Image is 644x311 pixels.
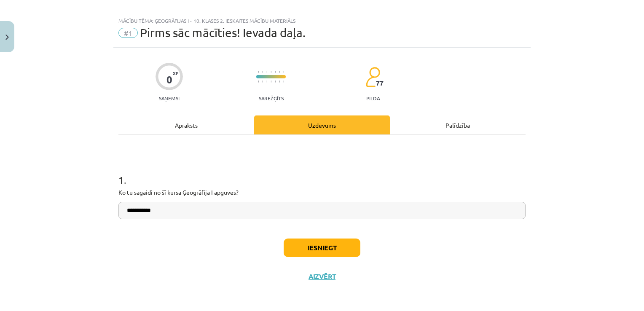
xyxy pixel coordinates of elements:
[275,71,276,73] img: icon-short-line-57e1e144782c952c97e751825c79c345078a6d821885a25fce030b3d8c18986b.svg
[266,80,267,83] img: icon-short-line-57e1e144782c952c97e751825c79c345078a6d821885a25fce030b3d8c18986b.svg
[366,95,380,101] p: pilda
[271,80,271,83] img: icon-short-line-57e1e144782c952c97e751825c79c345078a6d821885a25fce030b3d8c18986b.svg
[258,80,259,83] img: icon-short-line-57e1e144782c952c97e751825c79c345078a6d821885a25fce030b3d8c18986b.svg
[259,95,284,101] p: Sarežģīts
[118,18,526,24] div: Mācību tēma: Ģeogrāfijas i - 10. klases 2. ieskaites mācību materiāls
[118,159,526,185] h1: 1 .
[140,26,306,40] span: Pirms sāc mācīties! Ievada daļa.
[283,71,284,73] img: icon-short-line-57e1e144782c952c97e751825c79c345078a6d821885a25fce030b3d8c18986b.svg
[156,95,183,101] p: Saņemsi
[390,115,526,134] div: Palīdzība
[118,188,526,197] p: Ko tu sagaidi no šī kursa Ģeogrāfija I apguves?
[279,80,280,83] img: icon-short-line-57e1e144782c952c97e751825c79c345078a6d821885a25fce030b3d8c18986b.svg
[271,71,271,73] img: icon-short-line-57e1e144782c952c97e751825c79c345078a6d821885a25fce030b3d8c18986b.svg
[166,74,172,86] div: 0
[118,115,254,134] div: Apraksts
[284,239,360,257] button: Iesniegt
[258,71,259,73] img: icon-short-line-57e1e144782c952c97e751825c79c345078a6d821885a25fce030b3d8c18986b.svg
[118,28,138,38] span: #1
[5,35,9,40] img: icon-close-lesson-0947bae3869378f0d4975bcd49f059093ad1ed9edebbc8119c70593378902aed.svg
[279,71,280,73] img: icon-short-line-57e1e144782c952c97e751825c79c345078a6d821885a25fce030b3d8c18986b.svg
[173,71,178,75] span: XP
[266,71,267,73] img: icon-short-line-57e1e144782c952c97e751825c79c345078a6d821885a25fce030b3d8c18986b.svg
[376,79,384,87] span: 77
[306,272,338,281] button: Aizvērt
[254,115,390,134] div: Uzdevums
[275,80,276,83] img: icon-short-line-57e1e144782c952c97e751825c79c345078a6d821885a25fce030b3d8c18986b.svg
[283,80,284,83] img: icon-short-line-57e1e144782c952c97e751825c79c345078a6d821885a25fce030b3d8c18986b.svg
[365,67,380,88] img: students-c634bb4e5e11cddfef0936a35e636f08e4e9abd3cc4e673bd6f9a4125e45ecb1.svg
[262,71,263,73] img: icon-short-line-57e1e144782c952c97e751825c79c345078a6d821885a25fce030b3d8c18986b.svg
[262,80,263,83] img: icon-short-line-57e1e144782c952c97e751825c79c345078a6d821885a25fce030b3d8c18986b.svg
